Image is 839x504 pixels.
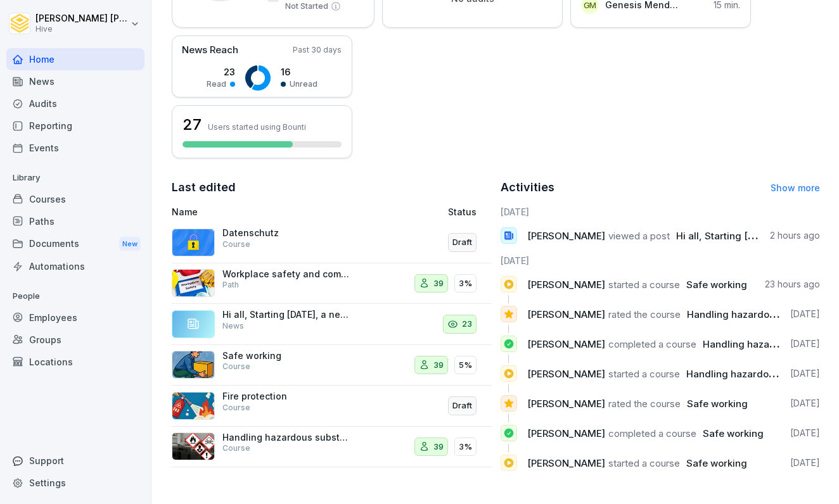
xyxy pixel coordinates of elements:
[6,137,144,159] a: Events
[433,277,444,290] p: 39
[222,268,349,280] p: Workplace safety and compliance
[6,92,144,115] a: Audits
[770,229,820,242] p: 2 hours ago
[452,236,472,249] p: Draft
[790,457,820,469] p: [DATE]
[222,391,349,402] p: Fire protection
[527,338,605,350] span: [PERSON_NAME]
[222,350,349,362] p: Safe working
[462,318,472,331] p: 23
[222,279,239,291] p: Path
[608,230,670,242] span: viewed a post
[6,168,144,188] p: Library
[687,398,748,410] span: Safe working
[172,345,492,386] a: Safe workingCourse395%
[790,367,820,380] p: [DATE]
[222,402,250,413] p: Course
[6,286,144,306] p: People
[608,308,681,320] span: rated the course
[222,361,250,372] p: Course
[608,398,681,410] span: rated the course
[6,70,144,92] a: News
[459,441,472,453] p: 3%
[501,179,554,196] h2: Activities
[6,450,144,472] div: Support
[183,114,202,135] h3: 27
[172,222,492,263] a: DatenschutzCourseDraft
[172,304,492,345] a: Hi all, Starting [DATE], a new course path titled “Workplace and Safety Compliance” will be assig...
[448,205,477,218] p: Status
[207,65,235,79] p: 23
[172,229,215,256] img: gp1n7epbxsf9lzaihqn479zn.png
[172,263,492,305] a: Workplace safety and compliancePath393%
[703,427,764,439] span: Safe working
[527,308,605,320] span: [PERSON_NAME]
[172,392,215,420] img: b0iy7e1gfawqjs4nezxuanzk.png
[222,432,349,443] p: Handling hazardous substances
[527,230,605,242] span: [PERSON_NAME]
[6,472,144,494] a: Settings
[172,427,492,468] a: Handling hazardous substancesCourse393%
[281,65,317,79] p: 16
[771,182,820,193] a: Show more
[207,79,226,90] p: Read
[172,351,215,379] img: ns5fm27uu5em6705ixom0yjt.png
[687,308,835,320] span: Handling hazardous substances
[790,427,820,439] p: [DATE]
[501,205,821,218] h6: [DATE]
[222,227,349,239] p: Datenschutz
[790,308,820,320] p: [DATE]
[433,359,444,372] p: 39
[6,329,144,351] a: Groups
[6,48,144,70] div: Home
[172,432,215,460] img: ro33qf0i8ndaw7nkfv0stvse.png
[527,427,605,439] span: [PERSON_NAME]
[6,351,144,373] div: Locations
[6,115,144,137] a: Reporting
[172,386,492,427] a: Fire protectionCourseDraft
[6,232,144,256] div: Documents
[6,210,144,232] a: Paths
[790,397,820,410] p: [DATE]
[222,309,349,320] p: Hi all, Starting [DATE], a new course path titled “Workplace and Safety Compliance” will be assig...
[182,43,238,58] p: News Reach
[208,122,306,132] p: Users started using Bounti
[608,457,680,469] span: started a course
[459,359,472,372] p: 5%
[172,269,215,297] img: twaxla64lrmeoq0ccgctjh1j.png
[433,441,444,453] p: 39
[608,427,696,439] span: completed a course
[35,13,128,24] p: [PERSON_NAME] [PERSON_NAME]
[172,205,364,218] p: Name
[527,398,605,410] span: [PERSON_NAME]
[6,188,144,210] a: Courses
[6,306,144,329] a: Employees
[527,368,605,380] span: [PERSON_NAME]
[6,255,144,277] a: Automations
[172,179,492,196] h2: Last edited
[765,278,820,291] p: 23 hours ago
[119,237,141,251] div: New
[459,277,472,290] p: 3%
[222,443,250,454] p: Course
[6,232,144,256] a: DocumentsNew
[608,338,696,350] span: completed a course
[222,320,244,332] p: News
[608,279,680,291] span: started a course
[35,25,128,34] p: Hive
[501,254,821,267] h6: [DATE]
[285,1,328,12] p: Not Started
[527,457,605,469] span: [PERSON_NAME]
[790,337,820,350] p: [DATE]
[222,239,250,250] p: Course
